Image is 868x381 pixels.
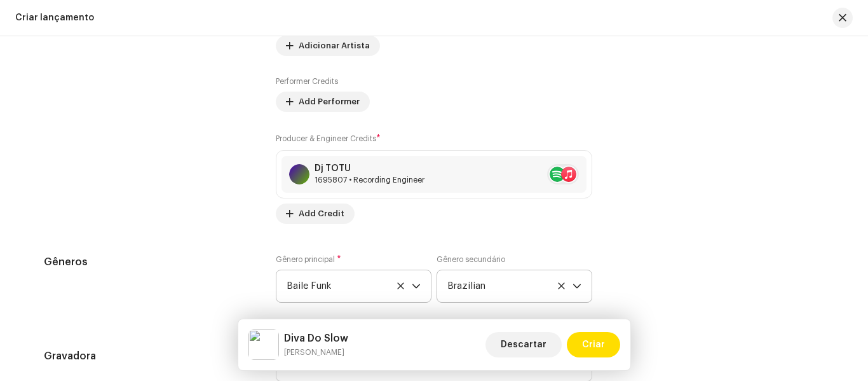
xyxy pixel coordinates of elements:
img: 9dd99d96-ea12-4720-922e-60aacaacc3e3 [248,329,279,360]
label: Gênero secundário [437,254,505,265]
button: Descartar [485,332,562,357]
span: Descartar [501,332,546,357]
h5: Diva Do Slow [284,331,348,346]
h5: Gêneros [44,254,255,270]
button: Adicionar Artista [276,36,380,56]
button: Criar [567,332,620,357]
div: Dj TOTU [315,163,424,174]
button: Add Performer [276,92,370,112]
h5: Gravadora [44,349,255,364]
div: dropdown trigger [573,270,581,302]
div: Recording Engineer [315,175,424,185]
label: Performer Credits [276,76,338,87]
small: Diva Do Slow [284,346,348,359]
span: Criar [582,332,605,357]
button: Add Credit [276,204,355,224]
div: dropdown trigger [412,270,421,302]
span: Add Credit [299,201,344,226]
small: Producer & Engineer Credits [276,135,376,142]
span: Brazilian [447,270,573,302]
span: Baile Funk [287,270,412,302]
span: Add Performer [299,89,360,114]
span: Adicionar Artista [299,33,370,59]
label: Gênero principal [276,254,341,265]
